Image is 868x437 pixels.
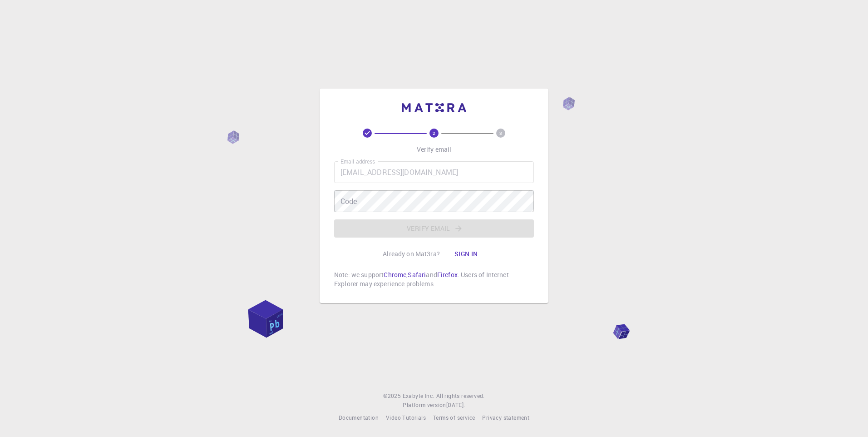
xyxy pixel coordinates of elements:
[417,145,452,154] p: Verify email
[340,158,375,165] label: Email address
[446,401,465,410] a: [DATE].
[408,270,426,279] a: Safari
[447,245,485,263] button: Sign in
[386,413,426,422] a: Video Tutorials
[384,270,406,279] a: Chrome
[482,414,529,421] span: Privacy statement
[339,414,379,421] span: Documentation
[403,392,434,399] span: Exabyte Inc.
[403,392,434,401] a: Exabyte Inc.
[437,270,458,279] a: Firefox
[433,414,475,421] span: Terms of service
[334,270,534,288] p: Note: we support , and . Users of Internet Explorer may experience problems.
[499,130,502,136] text: 3
[436,392,485,401] span: All rights reserved.
[383,249,440,258] p: Already on Mat3ra?
[403,401,446,410] span: Platform version
[383,392,402,401] span: © 2025
[433,413,475,422] a: Terms of service
[446,401,465,408] span: [DATE] .
[339,413,379,422] a: Documentation
[482,413,529,422] a: Privacy statement
[386,414,426,421] span: Video Tutorials
[433,130,435,136] text: 2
